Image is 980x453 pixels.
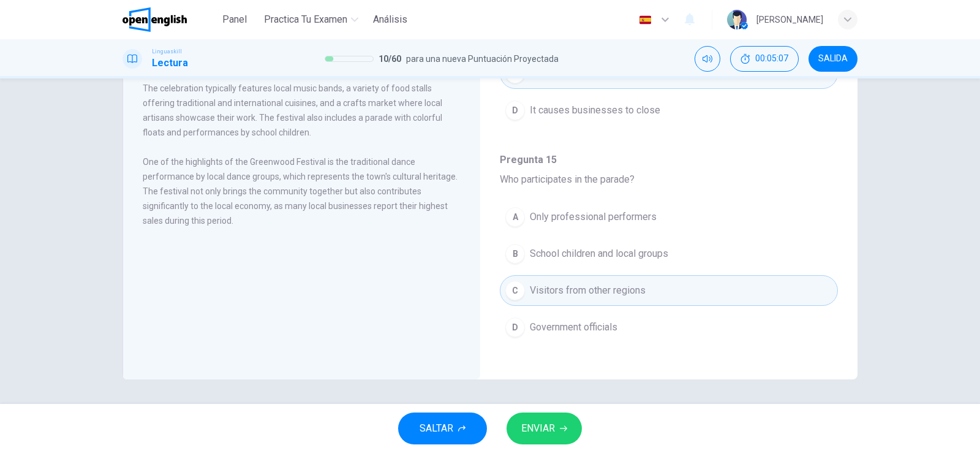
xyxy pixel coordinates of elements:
button: Practica tu examen [259,9,363,31]
div: Ocultar [730,46,799,72]
span: One of the highlights of the Greenwood Festival is the traditional dance performance by local dan... [143,157,458,226]
span: Practica tu examen [264,12,347,27]
h4: Pregunta 15 [500,153,838,167]
button: Análisis [368,9,412,31]
div: D [505,101,525,120]
span: ENVIAR [521,420,555,437]
button: Panel [215,9,254,31]
span: para una nueva Puntuación Proyectada [406,51,559,66]
span: It causes businesses to close [530,103,660,118]
span: Visitors from other regions [530,283,646,298]
button: SALIDA [809,46,858,72]
button: ENVIAR [507,413,582,444]
span: SALTAR [420,420,453,437]
h1: Lectura [152,56,188,70]
img: es [638,15,653,25]
span: The celebration typically features local music bands, a variety of food stalls offering tradition... [143,83,442,137]
button: DGovernment officials [500,312,838,343]
span: SALIDA [818,54,848,64]
button: CVisitors from other regions [500,275,838,306]
span: Only professional performers [530,210,657,224]
button: AOnly professional performers [500,202,838,232]
span: 00:05:07 [755,54,788,64]
div: Silenciar [695,46,720,72]
div: A [505,207,525,227]
img: OpenEnglish logo [123,7,187,32]
span: Linguaskill [152,47,182,56]
span: 10 / 60 [379,51,401,66]
span: Panel [222,12,247,27]
span: Government officials [530,320,617,335]
div: D [505,318,525,337]
button: DIt causes businesses to close [500,95,838,126]
span: Who participates in the parade? [500,173,635,185]
button: SALTAR [398,413,487,444]
img: Profile picture [727,10,747,29]
span: Análisis [373,12,407,27]
span: School children and local groups [530,246,668,261]
div: B [505,244,525,264]
button: BSchool children and local groups [500,238,838,269]
a: OpenEnglish logo [123,7,215,32]
div: [PERSON_NAME] [756,12,823,27]
div: C [505,281,525,300]
button: 00:05:07 [730,46,799,72]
